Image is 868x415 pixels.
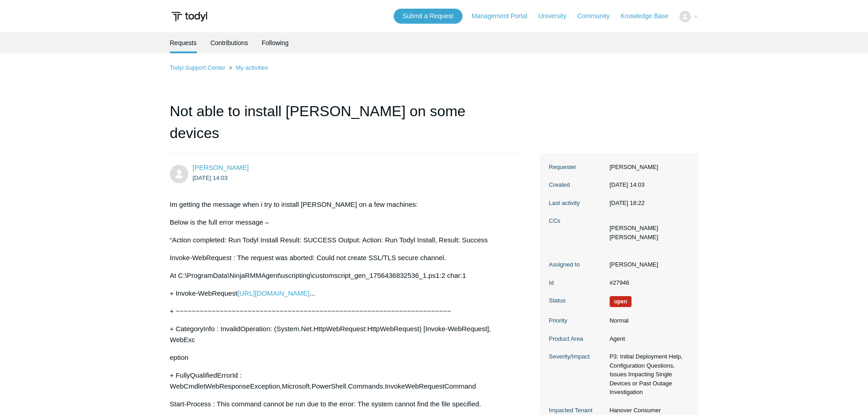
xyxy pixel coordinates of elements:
p: + ~~~~~~~~~~~~~~~~~~~~~~~~~~~~~~~~~~~~~~~~~~~~~~~~~~~~~~~~~~~~~~~~~~~~~ [170,306,510,317]
p: At C:\ProgramData\NinjaRMMAgent\uscripting\customscript_gen_1756436832536_1.ps1:2 char:1 [170,270,510,281]
time: 2025-09-05T18:22:48+00:00 [610,200,645,206]
p: + Invoke-WebRequest ... [170,288,510,299]
p: + FullyQualifiedErrorId : WebCmdletWebResponseException,Microsoft.PowerShell.Commands.InvokeWebRe... [170,370,510,392]
span: Leon Northington [193,164,249,171]
dt: Severity/Impact [549,352,605,361]
dt: Priority [549,316,605,325]
li: My activities [227,64,268,71]
dt: CCs [549,216,605,225]
a: My activities [236,64,268,71]
time: 2025-09-05T14:03:50Z [193,174,228,181]
time: 2025-09-05T14:03:50+00:00 [610,181,645,188]
dt: Product Area [549,334,605,343]
a: [PERSON_NAME] [193,164,249,171]
dd: [PERSON_NAME] [605,260,689,269]
img: Todyl Support Center Help Center home page [170,8,209,25]
dd: P3: Initial Deployment Help, Configuration Questions, Issues Impacting Single Devices or Past Out... [605,352,689,397]
li: Leon Northington [610,224,658,233]
li: Todyl Support Center [170,64,227,71]
dt: Status [549,296,605,305]
p: Start-Process : This command cannot be run due to the error: The system cannot find the file spec... [170,399,510,410]
p: “Action completed: Run Todyl Install Result: SUCCESS Output: Action: Run Todyl Install, Result: S... [170,235,510,246]
p: Invoke-WebRequest : The request was aborted: Could not create SSL/TLS secure channel. [170,252,510,263]
dt: Last activity [549,199,605,208]
a: Community [577,11,619,21]
span: We are working on a response for you [610,296,632,307]
li: Requests [170,32,197,53]
dd: Normal [605,316,689,325]
p: Below is the full error message – [170,217,510,228]
dd: [PERSON_NAME] [605,163,689,172]
dt: Id [549,278,605,287]
a: Submit a Request [394,9,462,24]
dt: Assigned to [549,260,605,269]
p: eption [170,352,510,363]
p: Im getting the message when i try to install [PERSON_NAME] on a few machines: [170,199,510,210]
dt: Created [549,180,605,190]
a: Knowledge Base [621,11,678,21]
a: [URL][DOMAIN_NAME] [237,289,309,297]
dt: Requester [549,163,605,172]
a: University [538,11,575,21]
h1: Not able to install [PERSON_NAME] on some devices [170,100,519,154]
dd: Agent [605,334,689,343]
a: Management Portal [472,11,536,21]
li: Paul Taplett [610,233,658,242]
a: Todyl Support Center [170,64,226,71]
p: + CategoryInfo : InvalidOperation: (System.Net.HttpWebRequest:HttpWebRequest) [Invoke-WebRequest]... [170,323,510,345]
a: Following [262,32,288,53]
dd: #27946 [605,278,689,287]
a: Contributions [211,32,248,53]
